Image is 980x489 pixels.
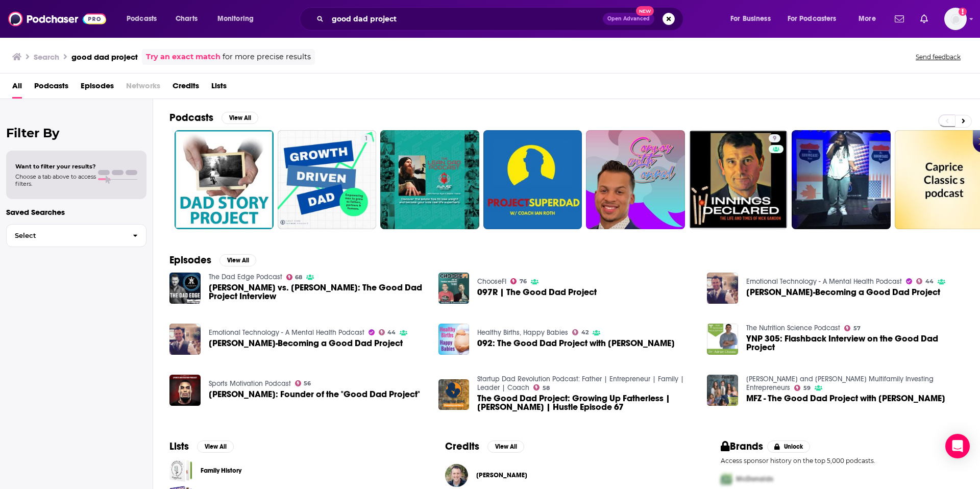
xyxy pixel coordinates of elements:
[12,78,22,99] span: All
[8,9,106,29] img: Podchaser - Follow, Share and Rate Podcasts
[81,78,114,99] span: Episodes
[477,339,675,348] a: 092: The Good Dad Project with Larry Hagner
[304,381,311,386] span: 56
[788,12,837,26] span: For Podcasters
[445,464,468,487] img: Larry Hagner
[487,441,524,453] button: View All
[476,471,527,479] span: [PERSON_NAME]
[217,12,254,26] span: Monitoring
[169,375,201,406] img: Larry Hagner: Founder of the "Good Dad Project"
[15,163,96,170] span: Want to filter your results?
[34,52,59,62] h3: Search
[169,11,204,27] a: Charts
[707,375,738,406] img: MFZ - The Good Dad Project with Larry Hagner
[746,324,840,332] a: The Nutrition Science Podcast
[543,386,550,390] span: 58
[438,379,470,410] img: The Good Dad Project: Growing Up Fatherless | Larry Hagner | Hustle Episode 67
[126,78,160,99] span: Networks
[773,134,776,144] span: 9
[169,324,201,355] a: Larry Hagner-Becoming a Good Dad Project
[707,324,738,355] img: YNP 305: Flashback Interview on the Good Dad Project
[309,7,693,31] div: Search podcasts, credits, & more...
[169,440,189,453] h2: Lists
[445,440,479,453] h2: Credits
[209,390,420,399] a: Larry Hagner: Founder of the "Good Dad Project"
[119,11,170,27] button: open menu
[891,10,908,28] a: Show notifications dropdown
[295,380,311,386] a: 56
[746,277,902,286] a: Emotional Technology - A Mental Health Podcast
[211,78,227,99] span: Lists
[209,273,282,281] a: The Dad Edge Podcast
[328,11,603,27] input: Search podcasts, credits, & more...
[209,283,426,301] a: Brenneman vs. Hagner: The Good Dad Project Interview
[746,334,964,352] a: YNP 305: Flashback Interview on the Good Dad Project
[169,440,234,453] a: ListsView All
[6,126,146,140] h2: Filter By
[219,254,256,266] button: View All
[34,78,68,99] a: Podcasts
[176,12,198,26] span: Charts
[295,275,302,280] span: 68
[169,254,211,266] h2: Episodes
[803,386,811,390] span: 59
[286,274,303,280] a: 68
[438,273,470,304] img: 097R | The Good Dad Project
[477,288,597,297] span: 097R | The Good Dad Project
[197,441,234,453] button: View All
[173,78,199,99] a: Credits
[222,112,258,124] button: View All
[723,11,783,27] button: open menu
[364,134,368,144] span: 1
[707,273,738,304] img: Larry Hagner-Becoming a Good Dad Project
[169,459,192,482] a: Family History
[844,325,861,331] a: 57
[223,51,311,63] span: for more precise results
[851,11,889,27] button: open menu
[859,12,876,26] span: More
[769,134,780,142] a: 9
[477,339,675,348] span: 092: The Good Dad Project with [PERSON_NAME]
[607,16,650,21] span: Open Advanced
[209,390,420,399] span: [PERSON_NAME]: Founder of the "Good Dad Project"
[6,207,146,217] p: Saved Searches
[476,471,527,479] a: Larry Hagner
[916,10,932,28] a: Show notifications dropdown
[746,288,940,297] a: Larry Hagner-Becoming a Good Dad Project
[169,273,201,304] a: Brenneman vs. Hagner: The Good Dad Project Interview
[477,375,684,392] a: Startup Dad Revolution Podcast: Father | Entrepreneur | Family | Leader | Coach
[730,12,771,26] span: For Business
[15,173,96,187] span: Choose a tab above to access filters.
[146,51,220,63] a: Try an exact match
[689,130,788,229] a: 9
[360,134,372,142] a: 1
[209,283,426,301] span: [PERSON_NAME] vs. [PERSON_NAME]: The Good Dad Project Interview
[7,232,125,239] span: Select
[746,288,940,297] span: [PERSON_NAME]-Becoming a Good Dad Project
[209,328,364,337] a: Emotional Technology - A Mental Health Podcast
[794,385,811,391] a: 59
[477,328,568,337] a: Healthy Births, Happy Babies
[853,326,861,331] span: 57
[438,324,470,355] img: 092: The Good Dad Project with Larry Hagner
[210,11,267,27] button: open menu
[278,130,377,229] a: 1
[477,277,506,286] a: ChooseFI
[746,394,945,403] a: MFZ - The Good Dad Project with Larry Hagner
[127,12,157,26] span: Podcasts
[169,254,256,266] a: EpisodesView All
[71,52,138,62] h3: good dad project
[736,475,773,483] span: McDonalds
[944,8,967,30] span: Logged in as megcassidy
[520,279,527,284] span: 76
